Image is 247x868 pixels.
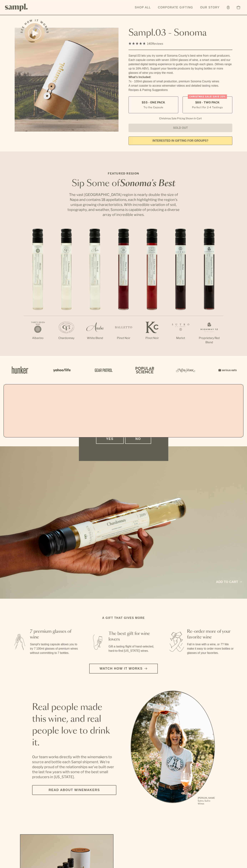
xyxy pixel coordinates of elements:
small: Perfect For 2-4 Tastings [192,105,223,109]
img: Sampl logo [5,4,28,11]
img: Sampl.03 - Sonoma [15,28,119,132]
li: 5 / 7 [138,229,166,352]
p: Merlot [166,336,195,340]
p: Proprietary Red Blend [195,336,223,345]
p: Albarino [24,336,52,340]
li: 1 / 7 [24,229,52,352]
li: 7 / 7 [195,229,223,356]
li: 3 / 7 [81,229,109,352]
div: Christmas SALE! Save 20% [188,94,227,99]
li: 6 / 7 [166,229,195,352]
p: Pinot Noir [138,336,166,340]
a: Shop All [133,4,153,11]
button: See how it works [25,23,45,43]
div: 140Reviews [128,41,163,46]
li: 2 / 7 [52,229,81,352]
button: Yes [96,434,124,444]
ul: carousel [131,691,215,806]
button: No [125,434,151,444]
small: Try the Capsule [143,105,163,109]
a: Add to cart [216,580,242,584]
div: slide 1 [131,691,215,806]
p: [PERSON_NAME] Sutro, Sutro Wines [198,797,215,805]
a: interested in gifting for groups? [128,136,232,145]
span: $88 - Two Pack [195,101,220,104]
li: 4 / 7 [109,229,138,352]
a: Corporate Gifting [156,4,195,11]
p: White Blend [81,336,109,340]
a: Our Story [198,4,221,11]
p: Chardonnay [52,336,81,340]
span: $55 - One Pack [142,101,165,104]
p: Pinot Noir [109,336,138,340]
button: Sold Out [128,124,232,132]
